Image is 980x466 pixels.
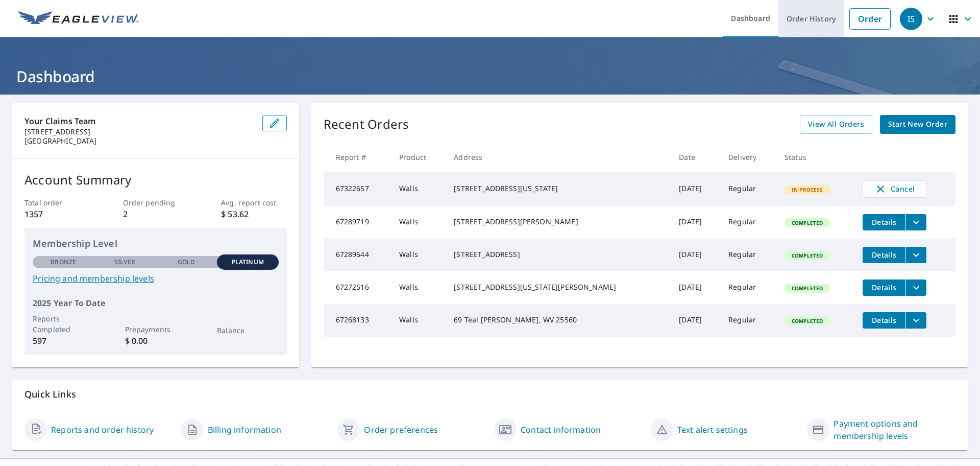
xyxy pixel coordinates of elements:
button: filesDropdownBtn-67268133 [905,312,926,329]
p: [GEOGRAPHIC_DATA] [24,136,254,146]
span: Completed [786,317,829,324]
th: Address [446,142,671,172]
div: [STREET_ADDRESS] [454,249,663,260]
p: Platinum [232,258,264,267]
p: Bronze [51,258,76,267]
img: EV Logo [18,11,139,27]
span: Start New Order [888,118,947,131]
p: Gold [178,258,195,267]
a: Pricing and membership levels [33,272,279,285]
a: Reports and order history [51,424,154,436]
th: Status [776,142,854,172]
td: Regular [720,239,776,271]
button: filesDropdownBtn-67289644 [905,247,926,263]
td: [DATE] [671,206,720,239]
a: Billing information [208,424,281,436]
td: 67268133 [324,304,391,337]
td: Regular [720,304,776,337]
span: Cancel [873,183,916,195]
a: Order preferences [364,424,438,436]
p: Recent Orders [324,115,409,134]
a: Text alert settings [677,424,748,436]
td: Walls [391,172,446,206]
td: Walls [391,206,446,239]
div: 69 Teal [PERSON_NAME], WV 25560 [454,315,663,325]
p: 1357 [24,208,90,220]
a: Contact information [521,424,601,436]
span: Details [869,315,899,325]
div: [STREET_ADDRESS][PERSON_NAME] [454,217,663,227]
p: 2 [123,208,188,220]
td: Regular [720,206,776,239]
th: Date [671,142,720,172]
p: Balance [217,325,278,336]
td: 67289719 [324,206,391,239]
td: Walls [391,271,446,304]
button: Cancel [863,180,926,198]
div: [STREET_ADDRESS][US_STATE] [454,183,663,194]
p: Account Summary [24,171,287,189]
p: Quick Links [24,388,955,401]
div: [STREET_ADDRESS][US_STATE][PERSON_NAME] [454,282,663,292]
a: View All Orders [800,115,872,134]
p: Silver [114,258,136,267]
span: Details [869,217,899,227]
p: $ 0.00 [125,335,186,347]
td: [DATE] [671,172,720,206]
a: Start New Order [880,115,955,134]
button: detailsBtn-67289719 [863,214,905,230]
td: [DATE] [671,304,720,337]
td: [DATE] [671,239,720,271]
p: 2025 Year To Date [33,297,279,309]
p: Reports Completed [33,313,94,335]
td: 67289644 [324,239,391,271]
button: detailsBtn-67268133 [863,312,905,329]
p: [STREET_ADDRESS] [24,127,254,136]
td: 67272516 [324,271,391,304]
span: Completed [786,252,829,259]
p: 597 [33,335,94,347]
th: Delivery [720,142,776,172]
div: IS [900,8,922,30]
td: [DATE] [671,271,720,304]
span: Completed [786,285,829,292]
p: Avg. report cost [221,197,286,208]
p: Your Claims Team [24,115,254,127]
p: Membership Level [33,237,279,250]
td: Regular [720,172,776,206]
p: Order pending [123,197,188,208]
p: $ 53.62 [221,208,286,220]
span: Completed [786,219,829,226]
p: Total order [24,197,90,208]
h1: Dashboard [12,66,968,87]
a: Order [849,8,891,30]
a: Payment options and membership levels [834,417,955,442]
p: Prepayments [125,324,186,335]
th: Report # [324,142,391,172]
span: Details [869,283,899,292]
button: detailsBtn-67272516 [863,279,905,296]
button: filesDropdownBtn-67272516 [905,279,926,296]
th: Product [391,142,446,172]
span: In Process [786,186,829,193]
td: Walls [391,304,446,337]
button: filesDropdownBtn-67289719 [905,214,926,230]
td: Walls [391,239,446,271]
button: detailsBtn-67289644 [863,247,905,263]
span: Details [869,250,899,260]
td: 67322657 [324,172,391,206]
td: Regular [720,271,776,304]
span: View All Orders [808,118,864,131]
